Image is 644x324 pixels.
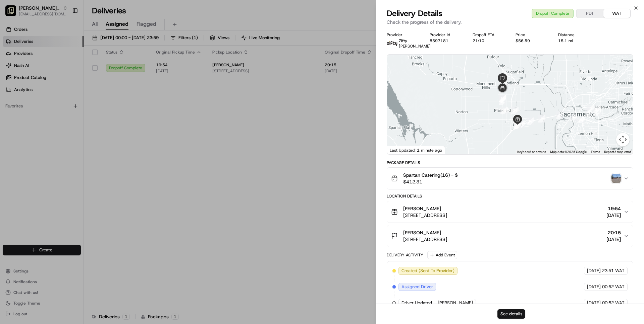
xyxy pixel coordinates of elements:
[473,32,505,37] div: Dropoff ETA
[499,95,506,102] div: 35
[606,229,621,236] span: 20:15
[603,9,630,18] button: WAT
[587,300,601,306] span: [DATE]
[427,251,457,259] button: Add Event
[387,193,633,199] div: Location Details
[387,146,445,154] div: Last Updated: 1 minute ago
[606,205,621,212] span: 19:54
[67,113,81,118] span: Pylon
[401,284,433,290] span: Assigned Driver
[592,106,600,113] div: 3
[403,178,458,185] span: $412.31
[387,8,442,19] span: Delivery Details
[517,150,546,154] button: Keyboard shortcuts
[602,268,625,274] span: 23:51 WAT
[403,205,441,212] span: [PERSON_NAME]
[558,38,590,44] div: 15.1 mi
[23,64,110,71] div: Start new chat
[47,113,81,118] a: Powered byPylon
[587,268,601,274] span: [DATE]
[577,9,603,18] button: PDT
[389,146,411,154] img: Google
[473,38,505,44] div: 21:10
[403,172,458,178] span: Spartan Catering(16) - $
[587,284,601,290] span: [DATE]
[387,201,633,223] button: [PERSON_NAME][STREET_ADDRESS]19:54[DATE]
[387,160,633,165] div: Package Details
[611,174,621,183] img: photo_proof_of_delivery image
[403,236,447,243] span: [STREET_ADDRESS]
[570,113,577,121] div: 7
[389,146,411,154] a: Open this area in Google Maps (opens a new window)
[606,212,621,219] span: [DATE]
[518,120,525,128] div: 11
[401,268,454,274] span: Created (Sent To Provider)
[54,94,110,106] a: 💻API Documentation
[497,309,525,319] button: See details
[593,108,601,115] div: 2
[7,98,12,103] div: 📗
[538,115,545,123] div: 9
[7,27,122,37] p: Welcome 👋
[577,116,585,123] div: 6
[516,38,548,44] div: $56.59
[399,44,431,49] span: [PERSON_NAME]
[591,150,600,154] a: Terms (opens in new tab)
[585,108,592,115] div: 5
[430,32,462,37] div: Provider Id
[401,300,432,306] span: Driver Updated
[511,107,519,114] div: 24
[403,212,447,219] span: [STREET_ADDRESS]
[57,98,62,103] div: 💻
[556,111,563,119] div: 8
[387,38,397,49] img: zifty-logo-trans-sq.png
[587,105,594,112] div: 4
[387,225,633,247] button: [PERSON_NAME][STREET_ADDRESS]20:15[DATE]
[606,236,621,243] span: [DATE]
[550,150,587,154] span: Map data ©2025 Google
[17,43,111,50] input: Clear
[516,32,548,37] div: Price
[387,32,419,37] div: Provider
[527,117,534,125] div: 10
[602,300,625,306] span: 00:52 WAT
[23,71,85,76] div: We're available if you need us!
[403,229,441,236] span: [PERSON_NAME]
[387,168,633,189] button: Spartan Catering(16) - $$412.31photo_proof_of_delivery image
[602,284,625,290] span: 00:52 WAT
[387,252,423,258] div: Delivery Activity
[500,107,508,114] div: 25
[594,108,601,116] div: 1
[387,19,633,25] p: Check the progress of the delivery.
[399,38,407,44] span: Zifty
[7,64,19,76] img: 1736555255976-a54dd68f-1ca7-489b-9aae-adbdc363a1c4
[7,7,20,20] img: Nash
[430,38,448,44] button: 8597181
[4,94,54,106] a: 📗Knowledge Base
[616,133,630,146] button: Map camera controls
[114,66,122,74] button: Start new chat
[13,97,51,104] span: Knowledge Base
[558,32,590,37] div: Distance
[604,150,631,154] a: Report a map error
[438,300,473,306] span: [PERSON_NAME]
[63,97,108,104] span: API Documentation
